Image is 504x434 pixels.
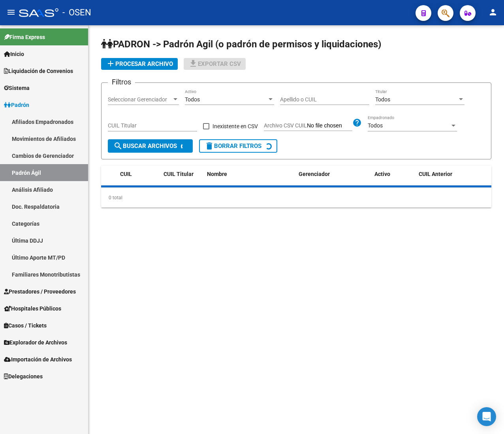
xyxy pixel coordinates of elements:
[4,101,29,109] span: Padrón
[4,287,76,296] span: Prestadores / Proveedores
[299,171,330,177] span: Gerenciador
[4,338,67,347] span: Explorador de Archivos
[416,166,491,183] datatable-header-cell: CUIL Anterior
[4,355,72,364] span: Importación de Archivos
[4,67,73,75] span: Liquidación de Convenios
[4,372,43,381] span: Delegaciones
[164,171,194,177] span: CUIL Titular
[6,7,16,17] mat-icon: menu
[488,7,498,17] mat-icon: person
[4,321,47,330] span: Casos / Tickets
[101,188,491,208] div: 0 total
[106,59,115,68] mat-icon: add
[207,171,227,177] span: Nombre
[477,407,496,426] div: Open Intercom Messenger
[374,171,390,177] span: Activo
[117,166,160,183] datatable-header-cell: CUIL
[371,166,416,183] datatable-header-cell: Activo
[101,58,178,70] button: Procesar archivo
[160,166,204,183] datatable-header-cell: CUIL Titular
[375,96,390,103] span: Todos
[108,77,135,88] h3: Filtros
[213,122,258,131] span: Inexistente en CSV
[108,139,193,153] button: Buscar Archivos
[113,142,177,150] span: Buscar Archivos
[199,139,277,153] button: Borrar Filtros
[264,122,307,129] span: Archivo CSV CUIL
[295,166,371,183] datatable-header-cell: Gerenciador
[4,304,61,313] span: Hospitales Públicos
[307,122,352,129] input: Archivo CSV CUIL
[4,50,24,58] span: Inicio
[205,142,261,150] span: Borrar Filtros
[419,171,452,177] span: CUIL Anterior
[188,60,241,67] span: Exportar CSV
[188,59,198,68] mat-icon: file_download
[4,84,30,92] span: Sistema
[368,122,383,129] span: Todos
[113,141,123,151] mat-icon: search
[101,39,381,50] span: PADRON -> Padrón Agil (o padrón de permisos y liquidaciones)
[185,96,200,103] span: Todos
[120,171,132,177] span: CUIL
[204,166,295,183] datatable-header-cell: Nombre
[205,141,214,151] mat-icon: delete
[106,60,173,67] span: Procesar archivo
[62,4,91,21] span: - OSEN
[4,33,45,41] span: Firma Express
[352,118,362,127] mat-icon: help
[108,96,172,103] span: Seleccionar Gerenciador
[184,58,246,70] button: Exportar CSV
